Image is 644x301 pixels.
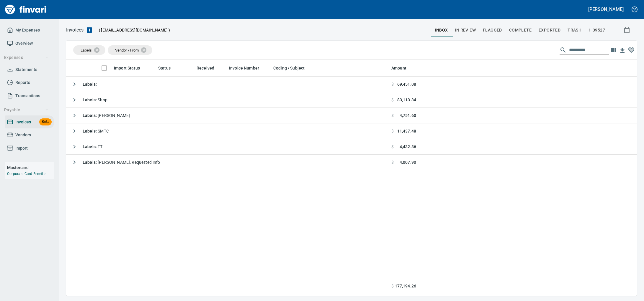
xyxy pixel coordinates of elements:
[83,144,103,149] span: TT
[455,27,476,34] span: In Review
[115,48,139,52] span: Vendor / From
[391,97,394,103] span: $
[15,79,30,86] span: Reports
[588,6,624,12] h5: [PERSON_NAME]
[391,144,394,150] span: $
[15,131,31,139] span: Vendors
[5,63,54,76] a: Statements
[95,27,170,33] p: ( )
[397,128,416,134] span: 11,437.48
[100,27,168,33] span: [EMAIL_ADDRESS][DOMAIN_NAME]
[400,113,416,118] span: 4,751.60
[83,160,160,165] span: [PERSON_NAME], Requested Info
[397,97,416,103] span: 83,113.34
[197,64,222,72] span: Received
[4,2,48,16] img: Finvari
[7,164,54,171] h6: Mastercard
[435,27,448,34] span: inbox
[15,145,28,152] span: Import
[539,27,560,34] span: Exported
[66,27,84,34] nav: breadcrumb
[15,118,31,126] span: Invoices
[39,118,52,125] span: Beta
[587,5,625,14] button: [PERSON_NAME]
[568,27,581,34] span: trash
[5,115,54,129] a: InvoicesBeta
[197,64,214,72] span: Received
[273,64,312,72] span: Coding / Subject
[83,82,97,87] strong: Labels :
[391,128,394,134] span: $
[108,45,152,55] div: Vendor / From
[5,128,54,142] a: Vendors
[627,46,636,54] button: Column choices favorited. Click to reset to default
[509,27,532,34] span: Complete
[2,105,51,115] button: Payable
[2,52,51,63] button: Expenses
[114,64,140,72] span: Import Status
[229,64,267,72] span: Invoice Number
[83,97,98,102] strong: Labels :
[7,172,46,176] a: Corporate Card Benefits
[4,106,49,114] span: Payable
[158,64,171,72] span: Status
[15,66,37,73] span: Statements
[83,113,130,118] span: [PERSON_NAME]
[114,64,148,72] span: Import Status
[158,64,178,72] span: Status
[15,40,33,47] span: Overview
[5,89,54,102] a: Transactions
[83,129,98,133] strong: Labels :
[81,48,92,52] span: Labels
[618,25,637,35] button: Show invoices within a particular date range
[273,64,305,72] span: Coding / Subject
[229,64,259,72] span: Invoice Number
[400,159,416,165] span: 4,007.90
[15,27,40,34] span: My Expenses
[5,24,54,37] a: My Expenses
[5,37,54,50] a: Overview
[397,81,416,87] span: 69,451.08
[5,76,54,89] a: Reports
[73,45,105,55] div: Labels
[5,142,54,155] a: Import
[609,46,618,54] button: Choose columns to display
[15,92,40,100] span: Transactions
[391,64,414,72] span: Amount
[4,54,49,61] span: Expenses
[483,27,502,34] span: Flagged
[618,46,627,55] button: Download table
[391,81,394,87] span: $
[589,27,605,34] span: 1-39527
[83,144,98,149] strong: Labels :
[395,283,416,289] span: 177,194.26
[391,159,394,165] span: $
[83,97,107,102] span: Shop
[391,283,394,289] span: $
[66,27,84,34] p: Invoices
[83,160,98,165] strong: Labels :
[400,144,416,150] span: 4,432.86
[391,64,406,72] span: Amount
[84,27,95,34] button: Upload an Invoice
[391,113,394,118] span: $
[83,129,109,133] span: SMTC
[83,113,98,118] strong: Labels :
